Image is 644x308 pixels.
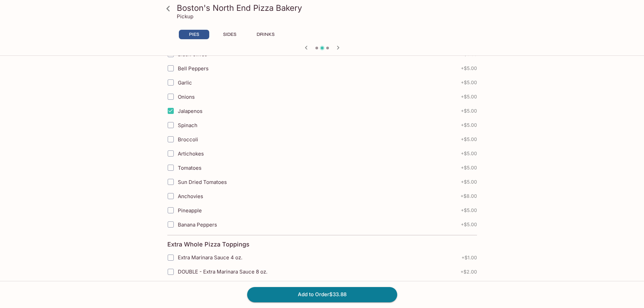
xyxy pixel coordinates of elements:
[461,66,477,71] span: + $5.00
[461,137,477,142] span: + $5.00
[215,30,245,39] button: SIDES
[178,254,242,261] span: Extra Marinara Sauce 4 oz.
[178,108,202,114] span: Jalapenos
[461,255,477,260] span: + $1.00
[178,193,203,199] span: Anchovies
[461,179,477,185] span: + $5.00
[167,241,249,248] h4: Extra Whole Pizza Toppings
[461,122,477,128] span: + $5.00
[178,207,202,214] span: Pineapple
[460,269,477,275] span: + $2.00
[177,3,479,13] h3: Boston's North End Pizza Bakery
[461,222,477,227] span: + $5.00
[461,165,477,170] span: + $5.00
[178,65,209,72] span: Bell Peppers
[178,179,227,185] span: Sun Dried Tomatoes
[461,151,477,156] span: + $5.00
[178,94,195,100] span: Onions
[461,108,477,114] span: + $5.00
[178,221,217,228] span: Banana Peppers
[251,30,281,39] button: DRINKS
[247,287,397,302] button: Add to Order$33.88
[460,193,477,199] span: + $8.00
[178,79,192,86] span: Garlic
[461,208,477,213] span: + $5.00
[461,94,477,99] span: + $5.00
[461,80,477,85] span: + $5.00
[177,13,193,20] p: Pickup
[178,136,198,143] span: Broccoli
[178,165,201,171] span: Tomatoes
[178,150,204,157] span: Artichokes
[179,30,209,39] button: PIES
[178,122,197,128] span: Spinach
[178,268,267,275] span: DOUBLE - Extra Marinara Sauce 8 oz.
